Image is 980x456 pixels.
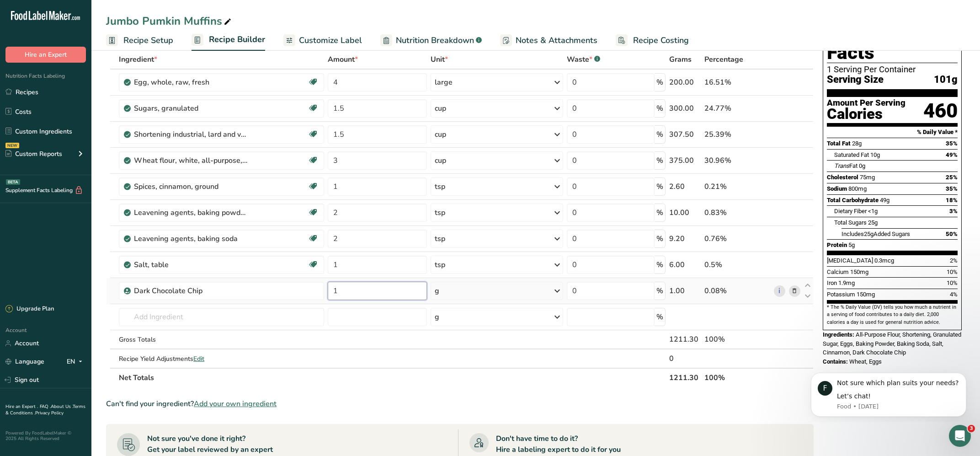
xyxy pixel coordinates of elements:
[119,54,157,65] span: Ingredient
[119,335,324,344] div: Gross Totals
[5,143,19,148] div: NEW
[852,140,862,147] span: 28g
[396,34,474,47] span: Nutrition Breakdown
[119,354,324,364] div: Recipe Yield Adjustments
[838,279,855,286] span: 1.9mg
[704,103,770,114] div: 24.77%
[946,151,958,158] span: 49%
[827,257,873,264] span: [MEDICAL_DATA]
[834,162,857,169] span: Fat
[827,99,905,107] div: Amount Per Serving
[567,54,600,65] div: Waste
[864,231,873,237] span: 25g
[147,433,273,455] div: Not sure you've done it right? Get your label reviewed by an expert
[827,241,847,248] span: Protein
[827,197,879,204] span: Total Carbohydrate
[669,181,701,192] div: 2.60
[704,207,770,218] div: 0.83%
[106,30,173,51] a: Recipe Setup
[194,398,277,409] span: Add your own ingredient
[328,54,358,65] span: Amount
[827,174,858,181] span: Cholesterol
[827,279,837,286] span: Iron
[435,285,439,296] div: g
[35,410,64,416] a: Privacy Policy
[934,74,958,86] span: 101g
[823,331,854,338] span: Ingredients:
[40,403,51,410] a: FAQ .
[134,207,248,218] div: Leavening agents, baking powder, low-sodium
[435,233,445,244] div: tsp
[827,140,851,147] span: Total Fat
[827,291,855,298] span: Potassium
[946,185,958,192] span: 35%
[827,127,958,138] section: % Daily Value *
[67,356,86,367] div: EN
[704,285,770,296] div: 0.08%
[703,368,772,387] th: 100%
[6,179,20,185] div: BETA
[950,291,958,298] span: 4%
[860,174,875,181] span: 75mg
[946,231,958,237] span: 50%
[5,47,86,63] button: Hire an Expert
[435,207,445,218] div: tsp
[880,197,889,204] span: 49g
[669,259,701,270] div: 6.00
[134,77,248,88] div: Egg, whole, raw, fresh
[946,140,958,147] span: 35%
[435,259,445,270] div: tsp
[827,185,847,192] span: Sodium
[106,398,814,409] div: Can't find your ingredient?
[704,181,770,192] div: 0.21%
[431,54,448,65] span: Unit
[669,353,701,364] div: 0
[834,208,867,215] span: Dietary Fiber
[774,285,785,297] a: i
[669,129,701,140] div: 307.50
[5,354,44,370] a: Language
[134,103,248,114] div: Sugars, granulated
[435,103,446,114] div: cup
[134,259,248,270] div: Salt, table
[283,30,362,51] a: Customize Label
[51,403,73,410] a: About Us .
[106,13,233,29] div: Jumbo Pumkin Muffins
[857,291,875,298] span: 150mg
[134,155,248,166] div: Wheat flour, white, all-purpose, self-rising, enriched
[947,268,958,275] span: 10%
[669,54,692,65] span: Grams
[874,257,894,264] span: 0.3mcg
[5,403,85,416] a: Terms & Conditions .
[496,433,621,455] div: Don't have time to do it? Hire a labeling expert to do it for you
[823,358,848,365] span: Contains:
[435,155,446,166] div: cup
[667,368,703,387] th: 1211.30
[849,358,882,365] span: Wheat, Eggs
[134,233,248,244] div: Leavening agents, baking soda
[134,129,248,140] div: Shortening industrial, lard and vegetable oil
[435,129,446,140] div: cup
[704,259,770,270] div: 0.5%
[823,331,961,356] span: All-Purpose Flour, Shortening, Granulated Sugar, Eggs, Baking Powder, Baking Soda, Salt, Cinnamon...
[117,368,667,387] th: Net Totals
[669,207,701,218] div: 10.00
[500,30,597,51] a: Notes & Attachments
[134,181,248,192] div: Spices, cinnamon, ground
[870,151,880,158] span: 10g
[946,174,958,181] span: 25%
[5,149,62,159] div: Custom Reports
[209,33,265,46] span: Recipe Builder
[949,425,971,447] iframe: Intercom live chat
[968,425,975,432] span: 3
[797,364,980,422] iframe: Intercom notifications message
[834,151,869,158] span: Saturated Fat
[704,233,770,244] div: 0.76%
[119,308,324,326] input: Add Ingredient
[669,334,701,345] div: 1211.30
[868,219,878,226] span: 25g
[435,77,453,88] div: large
[827,21,958,63] h1: Nutrition Facts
